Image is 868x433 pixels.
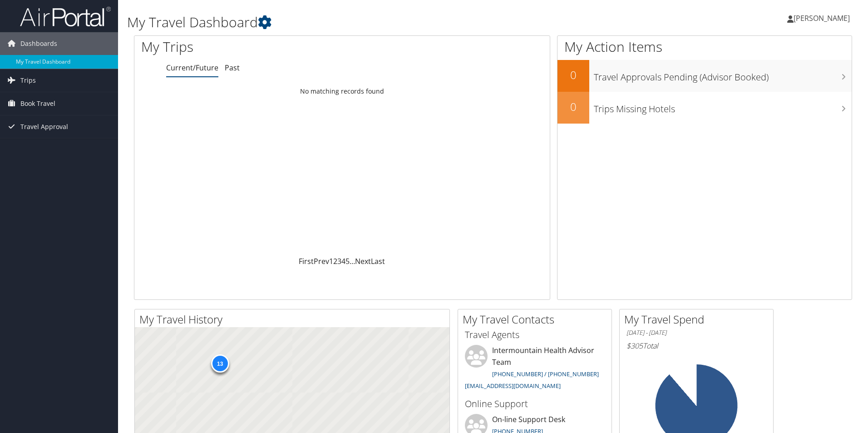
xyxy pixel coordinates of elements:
a: [EMAIL_ADDRESS][DOMAIN_NAME] [465,382,561,390]
a: 2 [333,256,337,266]
a: Next [355,256,371,266]
a: Prev [314,256,329,266]
span: Dashboards [20,32,57,55]
a: 3 [337,256,341,266]
a: First [299,256,314,266]
span: Travel Approval [20,115,68,138]
h2: 0 [557,99,589,114]
h2: My Travel History [139,312,449,327]
span: Book Travel [20,92,55,115]
td: No matching records found [134,83,550,100]
h1: My Travel Dashboard [127,13,615,32]
a: 4 [341,256,345,266]
h3: Trips Missing Hotels [594,98,852,115]
div: 13 [211,354,229,373]
h3: Travel Approvals Pending (Advisor Booked) [594,66,852,84]
span: … [350,256,355,266]
span: Trips [20,69,36,92]
a: 0Trips Missing Hotels [557,92,852,124]
a: 5 [345,256,350,266]
a: Current/Future [166,63,218,73]
span: $305 [626,341,643,351]
a: [PERSON_NAME] [787,5,859,32]
h2: My Travel Spend [624,312,773,327]
h6: Total [626,341,766,351]
span: [PERSON_NAME] [794,13,850,23]
li: Intermountain Health Advisor Team [460,345,609,393]
a: Last [371,256,385,266]
h6: [DATE] - [DATE] [626,328,766,337]
img: airportal-logo.png [20,6,111,27]
a: 1 [329,256,333,266]
h2: 0 [557,67,589,83]
h2: My Travel Contacts [463,312,612,327]
h3: Travel Agents [465,328,605,341]
h3: Online Support [465,398,605,410]
a: [PHONE_NUMBER] / [PHONE_NUMBER] [492,370,599,378]
h1: My Trips [141,37,370,56]
a: Past [225,63,240,73]
a: 0Travel Approvals Pending (Advisor Booked) [557,60,852,92]
h1: My Action Items [557,37,852,56]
